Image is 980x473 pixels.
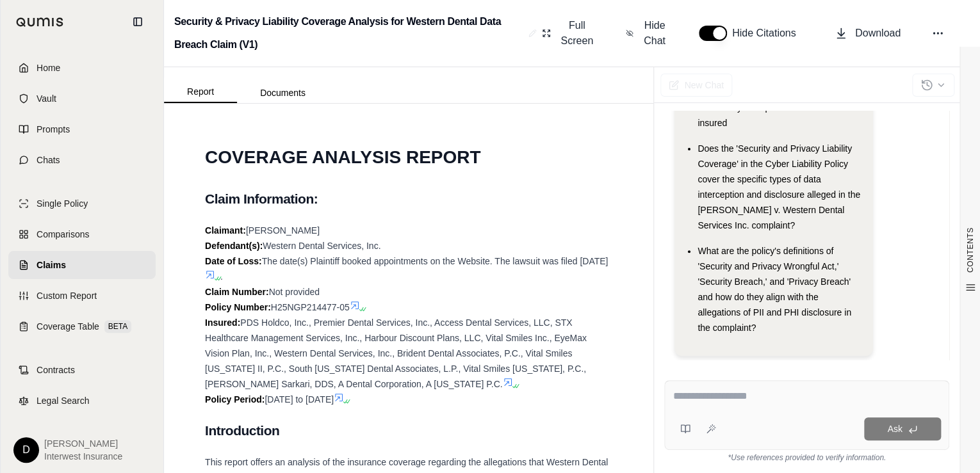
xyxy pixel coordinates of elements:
[13,437,39,463] div: D
[37,197,88,210] span: Single Policy
[37,228,89,241] span: Comparisons
[664,450,949,463] div: *Use references provided to verify information.
[8,115,156,143] a: Prompts
[37,289,97,302] span: Custom Report
[205,417,612,444] h2: Introduction
[271,302,350,312] span: H25NGP214477-05
[237,83,329,103] button: Documents
[37,92,56,105] span: Vault
[205,287,269,297] strong: Claim Number:
[104,320,131,333] span: BETA
[8,282,156,310] a: Custom Report
[887,424,902,434] span: Ask
[205,241,263,251] strong: Defendant(s):
[205,394,265,405] strong: Policy Period:
[205,140,612,175] h1: COVERAGE ANALYSIS REPORT
[37,61,60,74] span: Home
[559,18,595,49] span: Full Screen
[265,394,334,405] span: [DATE] to [DATE]
[8,251,156,279] a: Claims
[8,84,156,113] a: Vault
[16,17,64,27] img: Qumis Logo
[44,450,122,463] span: Interwest Insurance
[37,259,66,271] span: Claims
[127,12,148,32] button: Collapse sidebar
[220,271,223,282] span: .
[37,320,99,333] span: Coverage Table
[164,81,237,103] button: Report
[855,26,901,41] span: Download
[621,13,673,54] button: Hide Chat
[205,302,271,312] strong: Policy Number:
[37,123,70,136] span: Prompts
[263,241,380,251] span: Western Dental Services, Inc.
[537,13,600,54] button: Full Screen
[8,387,156,415] a: Legal Search
[205,317,240,328] strong: Insured:
[641,18,668,49] span: Hide Chat
[174,10,523,56] h2: Security & Privacy Liability Coverage Analysis for Western Dental Data Breach Claim (V1)
[698,246,851,333] span: What are the policy's definitions of 'Security and Privacy Wrongful Act,' 'Security Breach,' and ...
[37,394,90,407] span: Legal Search
[8,220,156,248] a: Comparisons
[37,364,75,376] span: Contracts
[262,256,608,266] span: The date(s) Plaintiff booked appointments on the Website. The lawsuit was filed [DATE]
[698,143,860,230] span: Does the 'Security and Privacy Liability Coverage' in the Cyber Liability Policy cover the specif...
[8,54,156,82] a: Home
[965,227,976,273] span: CONTENTS
[8,189,156,218] a: Single Policy
[246,225,320,236] span: [PERSON_NAME]
[8,146,156,174] a: Chats
[44,437,122,450] span: [PERSON_NAME]
[269,287,320,297] span: Not provided
[205,225,246,236] strong: Claimant:
[37,154,60,166] span: Chats
[205,186,612,212] h2: Claim Information:
[829,20,906,46] button: Download
[864,417,941,440] button: Ask
[8,312,156,341] a: Coverage TableBETA
[205,256,262,266] strong: Date of Loss:
[8,356,156,384] a: Contracts
[732,26,804,41] span: Hide Citations
[205,317,587,389] span: PDS Holdco, Inc., Premier Dental Services, Inc., Access Dental Services, LLC, STX Healthcare Mana...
